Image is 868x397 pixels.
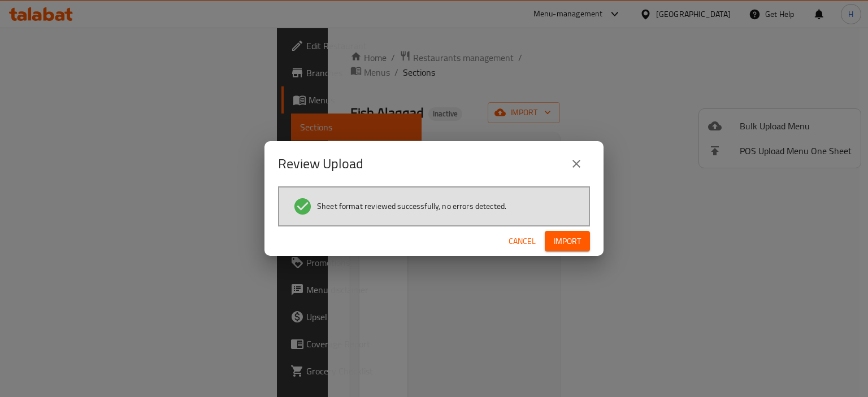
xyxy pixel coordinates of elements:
button: close [563,150,590,177]
h2: Review Upload [278,155,363,173]
button: Import [545,231,590,252]
button: Cancel [504,231,540,252]
span: Import [554,234,581,248]
span: Sheet format reviewed successfully, no errors detected. [317,200,506,212]
span: Cancel [509,234,536,248]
